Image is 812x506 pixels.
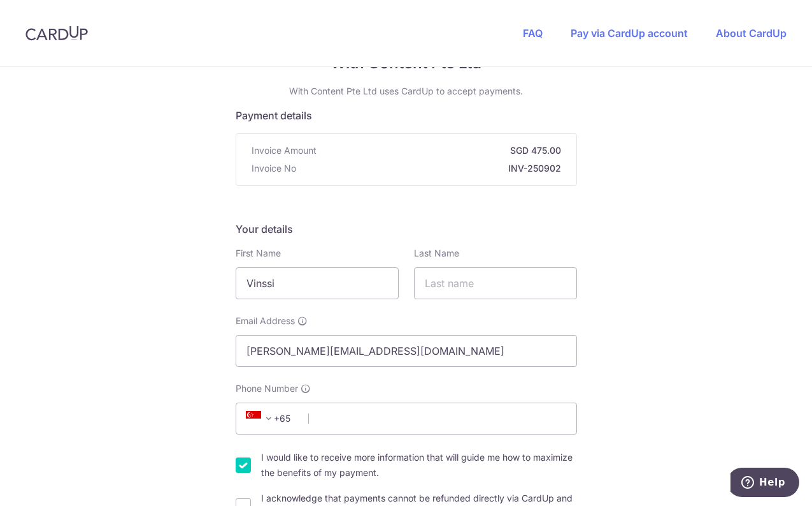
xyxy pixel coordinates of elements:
[236,382,298,395] span: Phone Number
[414,267,577,299] input: Last name
[523,27,543,40] a: FAQ
[571,27,688,40] a: Pay via CardUp account
[236,247,281,260] label: First Name
[252,162,296,175] span: Invoice No
[322,144,561,157] strong: SGD 475.00
[301,162,561,175] strong: INV-250902
[730,468,799,500] iframe: Opens a widget where you can find more information
[261,450,577,480] label: I would like to receive more information that will guide me how to maximize the benefits of my pa...
[246,411,276,426] span: +65
[252,144,317,157] span: Invoice Amount
[716,27,787,40] a: About CardUp
[236,315,295,327] span: Email Address
[25,26,88,41] img: CardUp
[236,267,399,299] input: First name
[236,108,577,123] h5: Payment details
[242,411,299,426] span: +65
[236,221,577,237] h5: Your details
[236,335,577,367] input: Email address
[236,85,577,98] p: With Content Pte Ltd uses CardUp to accept payments.
[414,247,459,260] label: Last Name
